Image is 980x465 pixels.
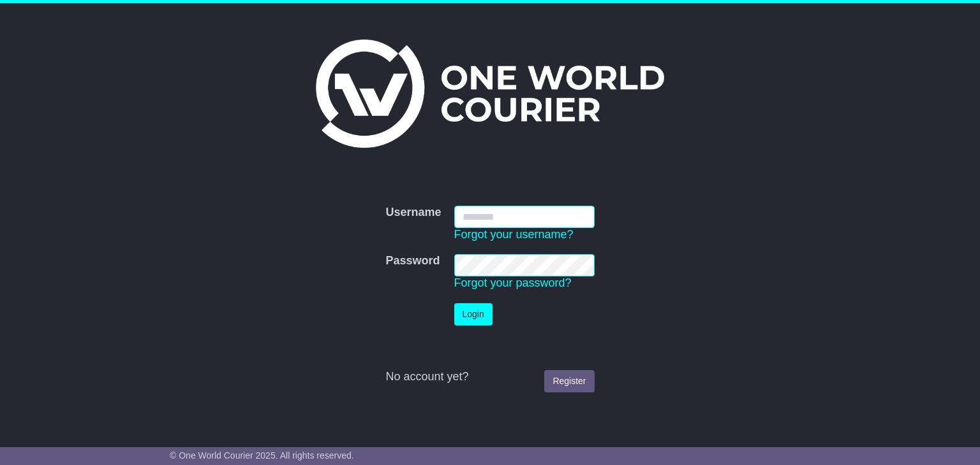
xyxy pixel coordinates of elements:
label: Password [385,254,440,268]
a: Register [544,370,594,392]
img: One World [316,39,664,148]
div: No account yet? [385,370,594,384]
button: Login [454,303,493,325]
span: © One World Courier 2025. All rights reserved. [170,450,354,461]
a: Forgot your password? [454,276,572,289]
a: Forgot your username? [454,228,574,241]
label: Username [385,206,441,220]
